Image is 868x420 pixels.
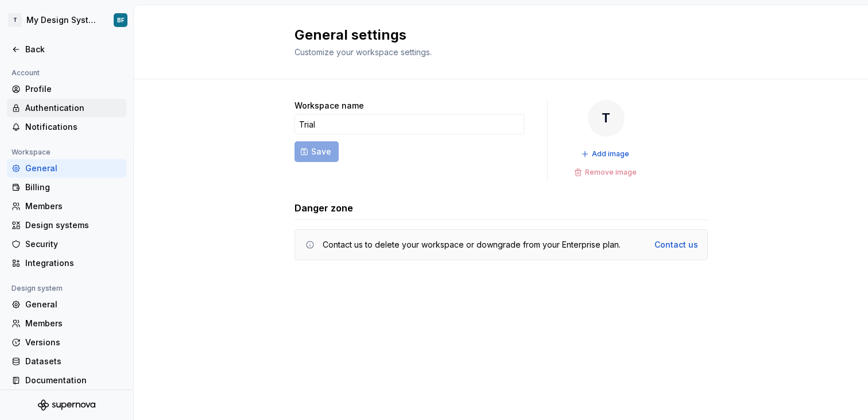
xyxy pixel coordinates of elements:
div: Back [25,44,122,55]
div: Security [25,238,122,250]
a: Documentation [7,371,126,390]
a: Contact us [654,239,698,251]
h3: Danger zone [294,201,353,215]
div: Profile [25,83,122,95]
div: Documentation [25,375,122,386]
div: Design systems [25,219,122,231]
div: General [25,163,122,174]
div: T [8,13,22,27]
div: Notifications [25,121,122,133]
span: Add image [592,149,629,159]
a: Versions [7,333,126,352]
div: Design system [7,282,67,295]
div: BF [117,16,125,25]
a: Notifications [7,118,126,136]
div: Billing [25,182,122,193]
label: Workspace name [294,100,364,111]
a: Integrations [7,254,126,272]
a: Back [7,40,126,59]
div: Members [25,318,122,329]
div: Integrations [25,257,122,269]
button: TMy Design SystemBF [2,7,131,33]
div: My Design System [26,14,100,26]
svg: Supernova Logo [38,399,95,411]
button: Add image [578,146,634,162]
a: Profile [7,80,126,98]
a: Billing [7,178,126,196]
div: T [588,100,625,137]
div: General [25,299,122,310]
a: General [7,295,126,314]
span: Customize your workspace settings. [294,47,432,57]
div: Account [7,66,44,80]
div: Contact us to delete your workspace or downgrade from your Enterprise plan. [323,239,621,251]
a: Datasets [7,352,126,371]
a: Security [7,235,126,253]
div: Versions [25,337,122,348]
h2: General settings [294,26,694,44]
a: Authentication [7,99,126,117]
a: Members [7,314,126,333]
div: Members [25,201,122,212]
div: Datasets [25,356,122,367]
a: General [7,159,126,178]
a: Members [7,197,126,215]
div: Workspace [7,145,55,159]
div: Authentication [25,102,122,114]
a: Design systems [7,216,126,234]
